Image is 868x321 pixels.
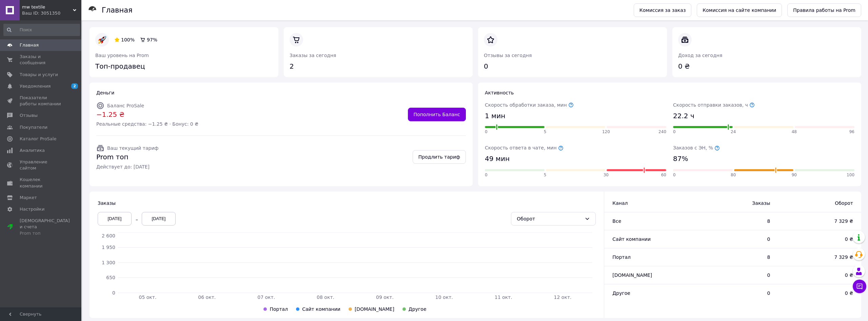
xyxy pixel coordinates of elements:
[147,37,157,42] span: 97%
[784,290,853,297] span: 0 ₴
[96,90,114,95] span: Деньги
[673,145,720,150] span: Заказов с ЭН, %
[413,150,466,164] a: Продлить тариф
[612,236,651,242] span: Сайт компании
[22,10,81,16] div: Ваш ID: 3051350
[376,295,394,300] tspan: 09 окт.
[661,172,666,178] span: 60
[20,136,56,142] span: Каталог ProSale
[673,154,688,164] span: 87%
[20,72,58,78] span: Товары и услуги
[697,3,782,17] a: Комиссия на сайте компании
[784,236,853,243] span: 0 ₴
[602,129,610,135] span: 120
[3,24,80,36] input: Поиск
[102,6,133,14] h1: Главная
[849,129,854,135] span: 96
[698,272,770,279] span: 0
[485,129,488,135] span: 0
[612,254,631,260] span: Портал
[96,110,198,120] span: −1.25 ₴
[554,295,572,300] tspan: 12 окт.
[792,172,797,178] span: 90
[20,42,39,48] span: Главная
[495,295,512,300] tspan: 11 окт.
[485,145,564,150] span: Скорость ответа в чате, мин
[792,129,797,135] span: 48
[408,108,466,121] a: Пополнить Баланс
[96,163,158,170] span: Действует до: [DATE]
[98,212,132,226] div: [DATE]
[485,154,510,164] span: 49 мин
[102,245,115,250] tspan: 1 950
[20,95,63,107] span: Показатели работы компании
[20,159,63,171] span: Управление сайтом
[20,54,63,66] span: Заказы и сообщения
[409,306,427,312] span: Другое
[612,272,652,278] span: [DOMAIN_NAME]
[20,206,44,212] span: Настройки
[658,129,666,135] span: 240
[20,147,45,154] span: Аналитика
[139,295,156,300] tspan: 05 окт.
[485,172,488,178] span: 0
[20,230,70,236] div: Prom топ
[435,295,453,300] tspan: 10 окт.
[673,102,755,108] span: Скорость отправки заказов, ч
[485,111,505,121] span: 1 мин
[485,90,514,95] span: Активность
[257,295,275,300] tspan: 07 окт.
[302,306,340,312] span: Сайт компании
[604,172,609,178] span: 30
[485,102,574,108] span: Скорость обработки заказа, мин
[102,233,115,238] tspan: 2 600
[673,129,676,135] span: 0
[22,4,73,10] span: mw textile
[784,254,853,261] span: 7 329 ₴
[317,295,334,300] tspan: 08 окт.
[517,215,582,222] div: Оборот
[634,3,692,17] a: Комиссия за заказ
[784,200,853,207] span: Оборот
[121,37,135,42] span: 100%
[20,177,63,189] span: Кошелек компании
[20,195,37,201] span: Маркет
[20,83,51,89] span: Уведомления
[698,218,770,225] span: 8
[71,83,78,89] span: 2
[98,200,116,206] span: Заказы
[198,295,216,300] tspan: 06 окт.
[853,280,866,293] button: Чат с покупателем
[698,254,770,261] span: 8
[102,260,115,265] tspan: 1 300
[112,290,115,296] tspan: 0
[698,290,770,297] span: 0
[96,121,198,127] span: Реальные средства: −1.25 ₴ · Бонус: 0 ₴
[270,306,288,312] span: Портал
[612,290,630,296] span: Другое
[612,218,621,224] span: Все
[847,172,854,178] span: 100
[787,3,861,17] a: Правила работы на Prom
[355,306,394,312] span: [DOMAIN_NAME]
[107,145,158,151] span: Ваш текущий тариф
[96,152,158,162] span: Prom топ
[20,112,38,119] span: Отзывы
[784,272,853,279] span: 0 ₴
[673,111,694,121] span: 22.2 ч
[612,200,628,206] span: Канал
[784,218,853,225] span: 7 329 ₴
[20,218,70,236] span: [DEMOGRAPHIC_DATA] и счета
[20,124,47,130] span: Покупатели
[106,275,115,280] tspan: 650
[544,172,547,178] span: 5
[731,172,736,178] span: 80
[673,172,676,178] span: 0
[698,200,770,207] span: Заказы
[142,212,176,226] div: [DATE]
[544,129,547,135] span: 5
[731,129,736,135] span: 24
[107,103,144,108] span: Баланс ProSale
[698,236,770,243] span: 0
